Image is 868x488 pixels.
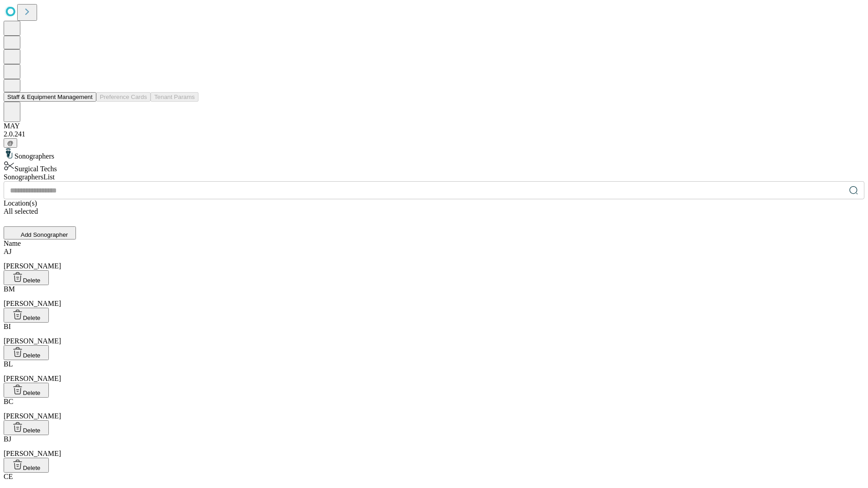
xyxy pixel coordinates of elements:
[4,323,864,345] div: [PERSON_NAME]
[4,173,864,181] div: Sonographers List
[23,352,41,359] span: Delete
[4,285,15,293] span: BM
[4,360,13,368] span: BL
[4,270,49,285] button: Delete
[4,435,864,458] div: [PERSON_NAME]
[23,427,41,434] span: Delete
[4,435,11,443] span: BJ
[4,160,864,173] div: Surgical Techs
[4,207,864,216] div: All selected
[4,226,76,239] button: Add Sonographer
[4,360,864,383] div: [PERSON_NAME]
[4,420,49,435] button: Delete
[4,130,864,138] div: 2.0.241
[4,248,12,255] span: AJ
[4,345,49,360] button: Delete
[4,248,864,270] div: [PERSON_NAME]
[23,465,41,471] span: Delete
[7,140,14,146] span: @
[4,473,13,480] span: CE
[4,239,864,248] div: Name
[4,285,864,308] div: [PERSON_NAME]
[23,389,41,396] span: Delete
[4,148,864,160] div: Sonographers
[4,308,49,323] button: Delete
[4,122,864,130] div: MAY
[4,138,17,148] button: @
[4,398,864,420] div: [PERSON_NAME]
[4,398,13,405] span: BC
[4,92,96,102] button: Staff & Equipment Management
[21,231,68,238] span: Add Sonographer
[4,383,49,398] button: Delete
[96,92,151,102] button: Preference Cards
[23,314,41,321] span: Delete
[4,458,49,473] button: Delete
[151,92,198,102] button: Tenant Params
[4,323,11,330] span: BI
[23,277,41,284] span: Delete
[4,199,37,207] span: Location(s)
